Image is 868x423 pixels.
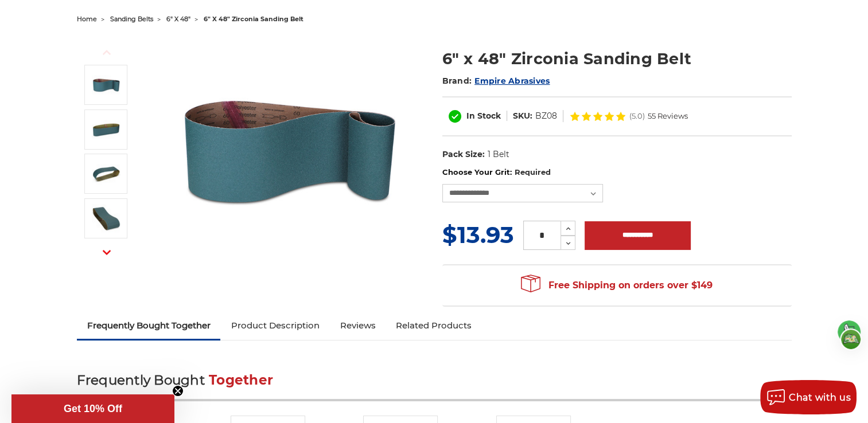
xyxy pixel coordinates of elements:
button: Next [93,240,120,264]
h1: 6" x 48" Zirconia Sanding Belt [442,48,792,70]
span: (5.0) [629,112,645,120]
button: Chat with us [760,380,857,414]
dt: SKU: [513,110,532,122]
a: Product Description [220,313,329,338]
span: Frequently Bought [77,372,205,388]
img: 6" x 48" Zirconia Sanding Belt [175,36,404,265]
img: 6" x 48" Zirconia Sanding Belt [92,70,120,99]
button: Close teaser [172,385,184,397]
a: Empire Abrasives [474,76,550,86]
a: sanding belts [110,15,153,23]
dd: BZ08 [535,110,557,122]
span: 6" x 48" zirconia sanding belt [204,15,303,23]
span: 55 Reviews [648,112,688,120]
span: Brand: [442,76,472,86]
a: home [77,15,97,23]
img: 6" x 48" Zirc Sanding Belt [92,115,120,144]
a: Related Products [386,313,482,338]
img: 6" x 48" Sanding Belt - Zirconia [92,159,120,188]
a: Frequently Bought Together [77,313,221,338]
span: $13.93 [442,221,514,249]
dt: Pack Size: [442,148,485,160]
a: 6" x 48" [166,15,190,23]
span: Chat with us [789,392,851,403]
img: 6" x 48" Sanding Belt - Zirc [92,204,120,233]
a: Reviews [329,313,386,338]
button: Previous [93,40,120,65]
span: Get 10% Off [64,403,122,414]
small: Required [514,167,550,177]
div: Get 10% OffClose teaser [11,394,174,423]
span: Together [209,372,273,388]
span: In Stock [466,111,501,121]
span: Free Shipping on orders over $149 [521,274,713,297]
dd: 1 Belt [487,148,509,160]
label: Choose Your Grit: [442,167,792,178]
